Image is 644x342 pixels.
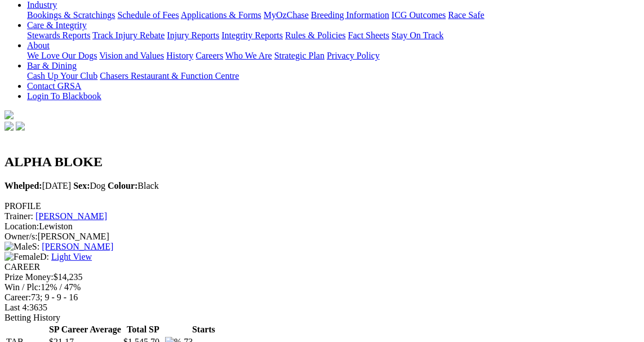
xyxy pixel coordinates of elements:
[5,252,40,262] img: Female
[27,30,639,41] div: Care & Integrity
[27,51,639,61] div: About
[5,292,639,303] div: 73; 9 - 9 - 16
[5,303,639,313] div: 3635
[5,242,39,251] span: S:
[48,324,122,335] th: SP Career Average
[16,122,25,131] img: twitter.svg
[264,10,309,20] a: MyOzChase
[5,252,49,261] span: D:
[311,10,389,20] a: Breeding Information
[73,181,90,190] b: Sex:
[27,41,50,50] a: About
[27,51,97,60] a: We Love Our Dogs
[27,81,81,91] a: Contact GRSA
[221,30,283,40] a: Integrity Reports
[51,252,92,261] a: Light View
[27,71,639,81] div: Bar & Dining
[5,201,639,211] div: PROFILE
[42,242,113,251] a: [PERSON_NAME]
[348,30,389,40] a: Fact Sheets
[5,181,71,190] span: [DATE]
[100,71,239,81] a: Chasers Restaurant & Function Centre
[5,282,639,292] div: 12% / 47%
[5,303,29,312] span: Last 4:
[108,181,159,190] span: Black
[181,10,261,20] a: Applications & Forms
[92,30,165,40] a: Track Injury Rebate
[27,71,97,81] a: Cash Up Your Club
[5,272,639,282] div: $14,235
[99,51,164,60] a: Vision and Values
[27,10,115,20] a: Bookings & Scratchings
[27,20,87,30] a: Care & Integrity
[35,211,107,221] a: [PERSON_NAME]
[117,10,179,20] a: Schedule of Fees
[196,51,223,60] a: Careers
[5,282,41,292] span: Win / Plc:
[5,232,639,242] div: [PERSON_NAME]
[5,181,42,190] b: Whelped:
[5,242,32,252] img: Male
[27,61,77,70] a: Bar & Dining
[5,272,54,282] span: Prize Money:
[5,154,639,170] h2: ALPHA BLOKE
[5,110,14,119] img: logo-grsa-white.png
[225,51,272,60] a: Who We Are
[5,221,39,231] span: Location:
[5,221,639,232] div: Lewiston
[5,313,639,323] div: Betting History
[73,181,105,190] span: Dog
[166,51,193,60] a: History
[448,10,484,20] a: Race Safe
[108,181,137,190] b: Colour:
[183,324,224,335] th: Starts
[274,51,325,60] a: Strategic Plan
[27,30,90,40] a: Stewards Reports
[5,211,33,221] span: Trainer:
[327,51,380,60] a: Privacy Policy
[5,122,14,131] img: facebook.svg
[5,262,639,272] div: CAREER
[27,91,101,101] a: Login To Blackbook
[27,10,639,20] div: Industry
[167,30,219,40] a: Injury Reports
[285,30,346,40] a: Rules & Policies
[123,324,163,335] th: Total SP
[392,30,443,40] a: Stay On Track
[5,292,31,302] span: Career:
[392,10,446,20] a: ICG Outcomes
[5,232,38,241] span: Owner/s:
